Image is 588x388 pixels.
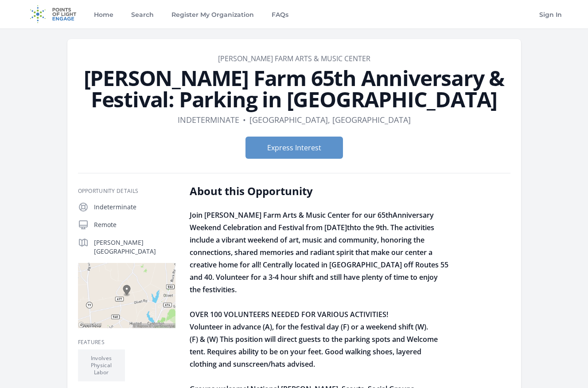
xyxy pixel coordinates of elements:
p: Remote [94,220,175,229]
span: th [386,210,393,220]
h3: Features [78,339,175,346]
a: [PERSON_NAME] Farm Arts & Music Center [218,54,370,63]
dd: [GEOGRAPHIC_DATA], [GEOGRAPHIC_DATA] [249,114,411,126]
h2: About this Opportunity [190,184,449,198]
span: th [347,223,354,232]
img: Map [78,263,175,328]
p: [PERSON_NAME][GEOGRAPHIC_DATA] [94,238,175,256]
h1: [PERSON_NAME] Farm 65th Anniversary & Festival: Parking in [GEOGRAPHIC_DATA] [78,67,510,110]
span: Join [PERSON_NAME] Farm Arts & Music Center for our 65 [190,210,386,220]
p: Indeterminate [94,203,175,212]
span: OVER 100 VOLUNTEERS NEEDED FOR VARIOUS ACTIVITIES! [190,310,388,319]
h3: Opportunity Details [78,188,175,195]
span: Volunteer in advance (A), for the festival day (F) or a weekend shift (W). [190,322,428,332]
dd: Indeterminate [178,114,239,126]
li: Involves Physical Labor [78,349,125,381]
div: • [243,114,246,126]
button: Express Interest [245,137,343,159]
